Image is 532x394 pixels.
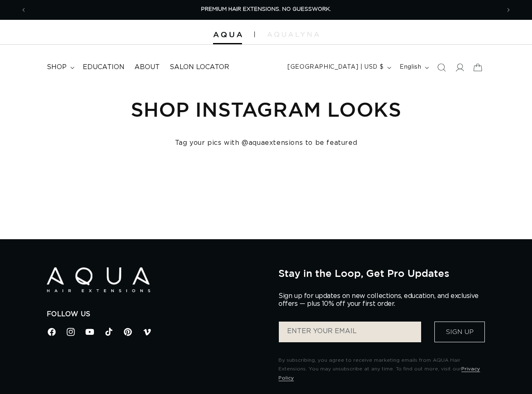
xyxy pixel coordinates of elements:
h4: Tag your pics with @aquaextensions to be featured [47,139,486,147]
h1: Shop Instagram Looks [47,96,486,122]
a: Privacy Policy [278,366,480,380]
h2: Stay in the Loop, Get Pro Updates [278,267,485,279]
p: Sign up for updates on new collections, education, and exclusive offers — plus 10% off your first... [278,292,485,308]
input: ENTER YOUR EMAIL [279,322,421,342]
img: aqualyna.com [267,32,319,37]
img: Aqua Hair Extensions [47,267,150,293]
summary: Search [432,58,451,77]
span: About [134,63,160,72]
span: English [400,63,421,72]
img: Aqua Hair Extensions [213,32,242,38]
span: PREMIUM HAIR EXTENSIONS. NO GUESSWORK. [201,7,331,12]
h2: Follow Us [47,310,266,319]
button: English [395,60,432,75]
a: Salon Locator [165,58,234,77]
span: shop [47,63,67,72]
span: Education [83,63,125,72]
button: Next announcement [499,2,518,18]
a: About [129,58,165,77]
button: [GEOGRAPHIC_DATA] | USD $ [283,60,395,75]
summary: shop [42,58,78,77]
span: Salon Locator [170,63,229,72]
button: Sign Up [434,322,485,342]
button: Previous announcement [14,2,33,18]
a: Education [78,58,129,77]
span: [GEOGRAPHIC_DATA] | USD $ [288,63,383,72]
p: By subscribing, you agree to receive marketing emails from AQUA Hair Extensions. You may unsubscr... [278,356,485,383]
